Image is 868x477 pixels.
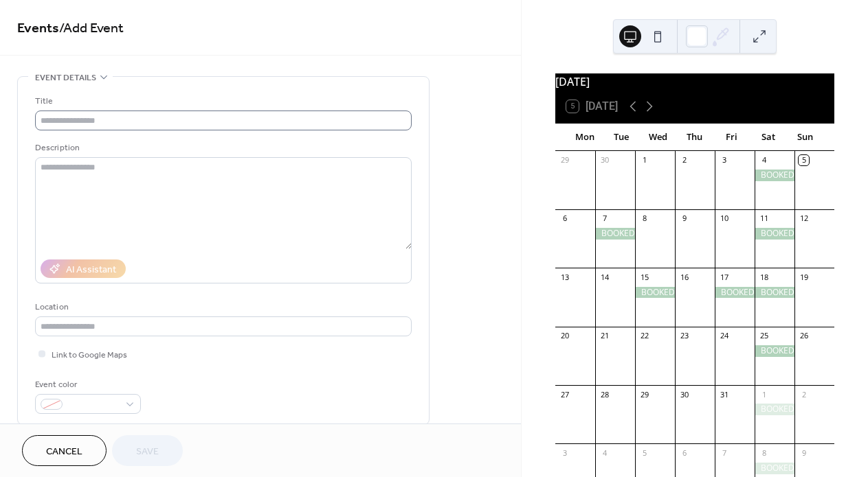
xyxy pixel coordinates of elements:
span: / Add Event [59,15,124,42]
div: Sun [787,124,823,151]
div: 23 [679,331,689,341]
div: 30 [599,155,610,165]
div: Event color [35,377,138,392]
div: 3 [719,155,729,165]
div: 29 [559,155,570,165]
div: 2 [679,155,689,165]
div: 14 [599,272,610,282]
div: 21 [599,331,610,341]
div: Mon [566,124,603,151]
div: 27 [559,389,570,399]
div: BOOKED [755,287,794,299]
div: 1 [759,389,769,399]
div: 3 [559,447,570,458]
div: 30 [679,389,689,399]
div: 18 [759,272,769,282]
div: 17 [719,272,729,282]
div: Thu [676,124,713,151]
div: 12 [799,213,809,224]
div: 15 [639,272,649,282]
div: 13 [559,272,570,282]
span: Cancel [46,445,82,459]
div: 31 [719,389,729,399]
div: Title [35,94,409,108]
div: BOOKED [715,287,755,299]
div: 20 [559,331,570,341]
div: 28 [599,389,610,399]
div: BOOKED [755,404,794,415]
div: 9 [799,447,809,458]
div: 24 [719,331,729,341]
div: 7 [719,447,729,458]
div: 5 [639,447,649,458]
div: 4 [759,155,769,165]
div: Sat [750,124,786,151]
div: 6 [559,213,570,224]
div: 6 [679,447,689,458]
span: Event details [35,71,96,85]
div: 25 [759,331,769,341]
div: Tue [603,124,639,151]
div: BOOKED [755,345,794,357]
div: 10 [719,213,729,224]
div: 1 [639,155,649,165]
div: BOOKED [755,170,794,181]
div: 16 [679,272,689,282]
div: 7 [599,213,610,224]
div: 22 [639,331,649,341]
div: 26 [799,331,809,341]
div: BOOKED [595,228,635,240]
div: 11 [759,213,769,224]
div: 2 [799,389,809,399]
a: Events [17,15,59,42]
div: BOOKED [635,287,675,299]
div: 9 [679,213,689,224]
div: 29 [639,389,649,399]
div: BOOKED [755,228,794,240]
div: Wed [640,124,676,151]
div: 8 [639,213,649,224]
div: [DATE] [555,73,834,90]
div: 4 [599,447,610,458]
div: 5 [799,155,809,165]
span: Link to Google Maps [52,348,127,362]
div: Location [35,300,409,314]
div: Description [35,141,409,155]
div: 8 [759,447,769,458]
div: 19 [799,272,809,282]
button: Cancel [22,435,107,466]
div: BOOKED [755,463,794,474]
div: Fri [713,124,750,151]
